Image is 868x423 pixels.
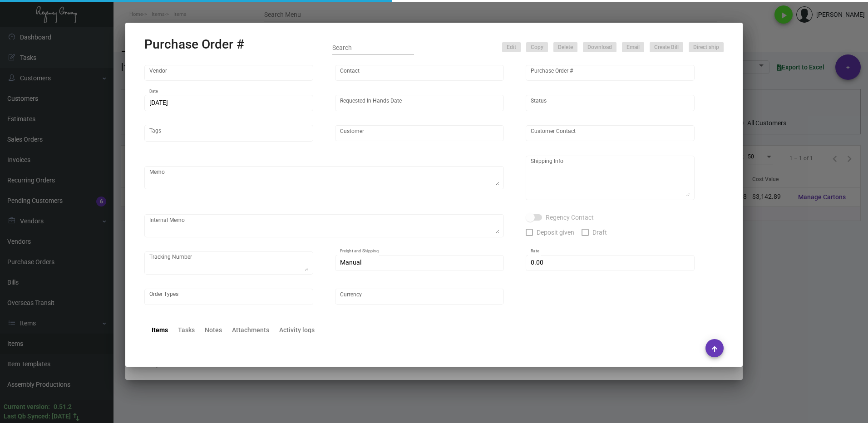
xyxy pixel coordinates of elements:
span: Direct ship [693,44,719,51]
button: Delete [553,42,577,52]
span: Regency Contact [546,212,594,223]
span: Copy [531,44,543,51]
span: Download [587,44,612,51]
div: Notes [205,325,222,335]
span: Draft [592,227,607,238]
h2: Purchase Order # [144,37,244,52]
button: Email [622,42,644,52]
span: Edit [507,44,516,51]
button: Create Bill [650,42,683,52]
span: Deposit given [537,227,574,238]
button: Direct ship [689,42,724,52]
div: Items [152,325,168,335]
div: Activity logs [279,325,315,335]
span: Email [626,44,640,51]
div: Last Qb Synced: [DATE] [4,412,71,421]
span: Manual [340,259,361,266]
div: Attachments [232,325,269,335]
span: Delete [558,44,573,51]
span: Create Bill [654,44,679,51]
div: Tasks [178,325,195,335]
button: Download [583,42,616,52]
button: Copy [526,42,548,52]
div: Current version: [4,402,50,412]
button: Edit [502,42,521,52]
div: 0.51.2 [54,402,72,412]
